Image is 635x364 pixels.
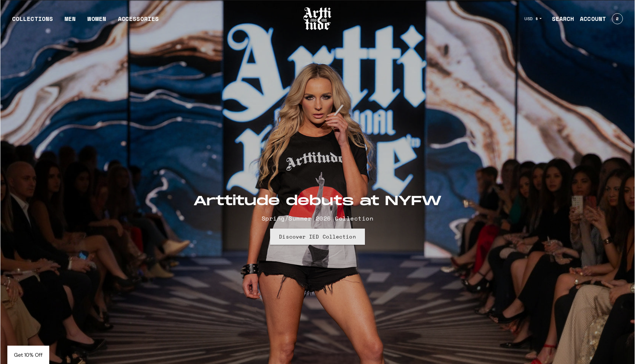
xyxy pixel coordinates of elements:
[118,14,159,29] div: ACCESSORIES
[520,11,546,27] button: USD $
[6,14,165,29] ul: Main navigation
[193,193,442,210] h2: Arttitude debuts at NYFW
[65,14,76,29] a: MEN
[12,14,53,29] div: COLLECTIONS
[616,17,618,21] span: 2
[574,11,606,26] a: ACCOUNT
[303,6,332,31] img: Arttitude
[14,352,43,358] span: Get 10% Off
[606,10,623,27] a: Open cart
[193,214,442,223] p: Spring/Summer 2026 Collection
[270,229,365,245] a: Discover IED Collection
[524,16,538,22] span: USD $
[87,14,106,29] a: WOMEN
[7,346,49,364] div: Get 10% Off
[546,11,574,26] a: SEARCH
